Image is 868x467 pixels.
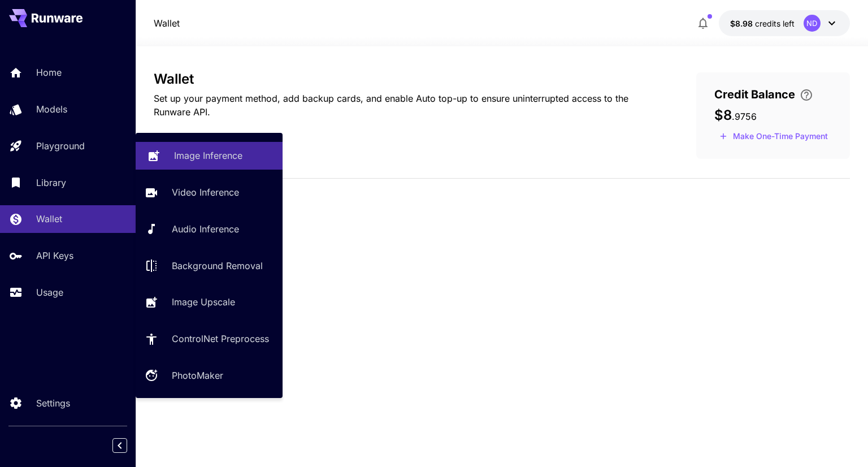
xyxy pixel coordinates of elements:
[172,259,263,273] p: Background Removal
[136,142,283,170] a: Image Inference
[172,295,235,309] p: Image Upscale
[732,111,757,122] span: . 9756
[136,179,283,206] a: Video Inference
[730,18,795,29] div: $8.9756
[36,249,73,262] p: API Keys
[136,252,283,279] a: Background Removal
[136,215,283,243] a: Audio Inference
[154,71,659,87] h3: Wallet
[719,10,850,36] button: $8.9756
[714,107,732,123] span: $8
[36,396,70,410] p: Settings
[154,92,659,119] p: Set up your payment method, add backup cards, and enable Auto top-up to ensure uninterrupted acce...
[795,88,818,102] button: Enter your card details and choose an Auto top-up amount to avoid service interruptions. We'll au...
[755,19,795,28] span: credits left
[112,438,127,453] button: Collapse sidebar
[136,288,283,316] a: Image Upscale
[804,15,821,32] div: ND
[730,19,755,28] span: $8.98
[136,325,283,353] a: ControlNet Preprocess
[172,332,269,345] p: ControlNet Preprocess
[36,66,62,79] p: Home
[36,139,85,153] p: Playground
[714,128,833,145] button: Make a one-time, non-recurring payment
[172,369,223,382] p: PhotoMaker
[36,212,62,226] p: Wallet
[714,86,795,103] span: Credit Balance
[154,16,180,30] p: Wallet
[154,16,180,30] nav: breadcrumb
[172,222,239,236] p: Audio Inference
[136,362,283,390] a: PhotoMaker
[36,102,67,116] p: Models
[172,185,239,199] p: Video Inference
[121,435,136,456] div: Collapse sidebar
[36,286,63,299] p: Usage
[36,176,66,189] p: Library
[174,149,242,162] p: Image Inference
